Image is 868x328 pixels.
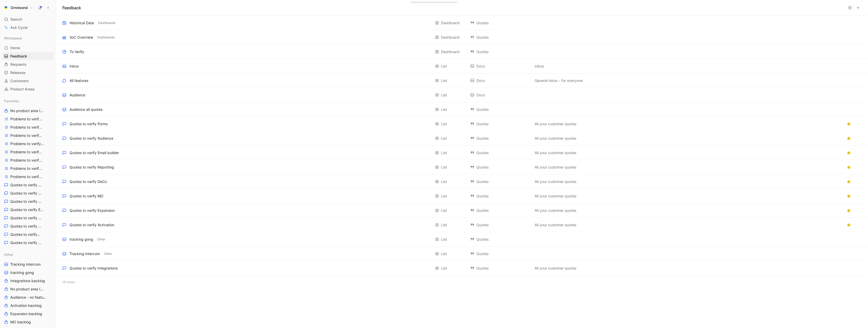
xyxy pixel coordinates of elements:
[56,174,868,189] div: Quotes to verify DeCoList QuotesAll your customer quotesView actions
[470,193,530,199] div: Quotes
[2,140,54,148] a: Problems to verify Email Builder
[2,132,54,139] a: Problems to verify DeCo
[2,165,54,172] a: Problems to verify MO
[441,179,447,185] div: List
[535,121,576,127] span: All your customer quotes
[441,164,447,170] div: List
[70,49,84,55] div: To Verify
[10,224,42,229] span: Quotes to verify Forms
[10,87,35,92] span: Product Areas
[56,275,868,289] div: 18 views
[56,261,868,275] div: Quotes to verify IntegrationsList QuotesAll your customer quotesView actions
[535,78,583,84] span: General inbox - for everyone
[56,247,868,261] div: Tracking intercomOtherList QuotesView actions
[70,265,118,271] div: Quotes to verify Integrations
[534,222,577,228] button: All your customer quotes
[2,24,54,31] a: Ask Cycle
[2,15,54,23] div: Search
[2,181,54,189] a: Quotes to verify Activation
[441,265,447,271] div: List
[10,232,41,237] span: Quotes to verify MO
[10,45,20,51] span: Home
[441,222,447,228] div: List
[56,218,868,232] div: Quotes to verify ActivationList QuotesAll your customer quotesView actions
[10,278,45,283] span: Integrations backlog
[441,135,447,141] div: List
[470,63,530,69] div: Docs
[56,16,868,30] div: Historical DataDashboardsDashboard QuotesView actions
[2,4,34,11] button: OmnisendOmnisend
[470,236,530,242] div: Quotes
[10,62,27,67] span: Requests
[2,310,54,318] a: Expansion backlog
[470,207,530,214] div: Quotes
[98,20,115,26] span: Dashboards
[10,311,42,316] span: Expansion backlog
[10,78,29,83] span: Customers
[56,160,868,174] div: Quotes to verify ReportingList QuotesAll your customer quotesView actions
[10,24,28,31] span: Ask Cycle
[10,133,43,138] span: Problems to verify DeCo
[104,251,112,256] span: Other
[56,45,868,59] div: To VerifyDashboard QuotesView actions
[56,88,868,102] div: AudienceList DocsView actions
[70,63,79,69] div: Inbox
[534,150,577,156] button: All your customer quotes
[470,265,530,271] div: Quotes
[56,59,868,73] div: InboxList DocsInboxView actions
[56,30,868,45] div: VoC OverviewDashboardsDashboard QuotesView actions
[70,121,108,127] div: Quotes to verify Forms
[96,35,116,40] button: Dashboards
[441,92,447,98] div: List
[2,214,54,222] a: Quotes to verify Expansion
[62,5,81,11] h1: Feedback
[56,189,868,203] div: Quotes to verify MOList QuotesAll your customer quotesView actions
[441,34,459,40] div: Dashboard
[10,270,34,275] span: tracking gong
[535,63,544,69] span: Inbox
[2,97,54,105] div: Favorites
[10,303,42,308] span: Activation backlog
[10,54,27,59] span: Feedback
[10,116,44,122] span: Problems to verify Activation
[2,52,54,60] a: Feedback
[10,70,26,75] span: Releases
[535,150,576,156] span: All your customer quotes
[534,135,577,141] button: All your customer quotes
[2,222,54,230] a: Quotes to verify Forms
[70,193,103,199] div: Quotes to verify MO
[535,193,576,199] span: All your customer quotes
[70,150,119,156] div: Quotes to verify Email builder
[10,16,22,22] span: Search
[441,121,447,127] div: List
[97,237,105,242] span: Other
[441,236,447,242] div: List
[2,61,54,68] a: Requests
[2,260,54,268] a: Tracking intercom
[441,63,447,69] div: List
[10,174,44,179] span: Problems to verify Reporting
[10,215,44,221] span: Quotes to verify Expansion
[2,123,54,131] a: Problems to verify Audience
[470,251,530,257] div: Quotes
[10,262,41,267] span: Tracking intercom
[441,193,447,199] div: List
[10,287,44,292] span: No product area (Unknowns)
[534,164,577,170] button: All your customer quotes
[535,135,576,141] span: All your customer quotes
[2,69,54,77] a: Releases
[534,78,584,84] button: General inbox - for everyone
[441,106,447,113] div: List
[11,5,28,10] h1: Omnisend
[70,106,102,113] div: Audience all quotes
[2,173,54,181] a: Problems to verify Reporting
[535,179,576,185] span: All your customer quotes
[2,293,54,301] a: Audience - no feature tag
[10,108,45,114] span: No product area (Unknowns)
[441,207,447,214] div: List
[535,265,576,271] span: All your customer quotes
[10,295,47,300] span: Audience - no feature tag
[96,237,106,242] button: Other
[10,125,44,130] span: Problems to verify Audience
[470,179,530,185] div: Quotes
